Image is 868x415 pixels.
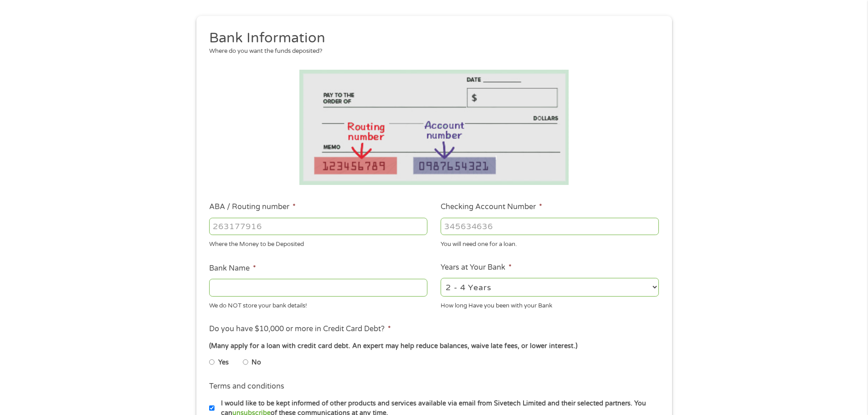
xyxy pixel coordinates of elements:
[209,218,427,235] input: 263177916
[299,70,569,185] img: Routing number location
[218,358,229,368] label: Yes
[252,358,261,368] label: No
[209,237,427,249] div: Where the Money to be Deposited
[441,263,512,272] label: Years at Your Bank
[209,341,658,351] div: (Many apply for a loan with credit card debt. An expert may help reduce balances, waive late fees...
[209,264,256,273] label: Bank Name
[209,202,296,212] label: ABA / Routing number
[209,298,427,310] div: We do NOT store your bank details!
[441,202,542,212] label: Checking Account Number
[209,324,391,334] label: Do you have $10,000 or more in Credit Card Debt?
[209,29,652,47] h2: Bank Information
[209,382,284,391] label: Terms and conditions
[209,47,652,56] div: Where do you want the funds deposited?
[441,237,659,249] div: You will need one for a loan.
[441,218,659,235] input: 345634636
[441,298,659,310] div: How long Have you been with your Bank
